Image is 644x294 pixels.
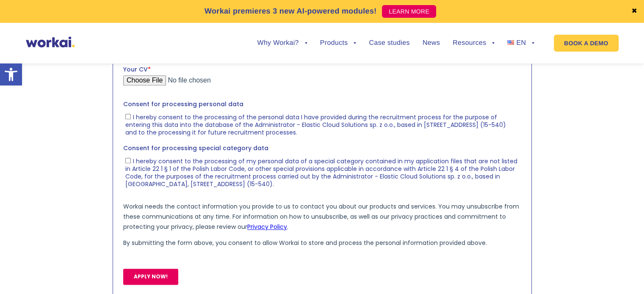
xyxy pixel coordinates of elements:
[453,40,495,47] a: Resources
[554,35,618,52] a: BOOK A DEMO
[382,5,436,18] a: LEARN MORE
[199,35,267,43] span: Mobile phone number
[423,40,440,47] a: News
[205,5,377,17] p: Workai premieres 3 new AI-powered modules!
[369,40,409,47] a: Case studies
[2,162,8,168] input: I hereby consent to the processing of my personal data of a special category contained in my appl...
[2,117,383,141] span: I hereby consent to the processing of the personal data I have provided during the recruitment pr...
[2,118,8,124] input: I hereby consent to the processing of the personal data I have provided during the recruitment pr...
[124,227,164,235] a: Privacy Policy
[2,161,394,192] span: I hereby consent to the processing of my personal data of a special category contained in my appl...
[516,39,526,47] span: EN
[631,8,637,15] a: ✖
[257,40,307,47] a: Why Workai?
[320,40,357,47] a: Products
